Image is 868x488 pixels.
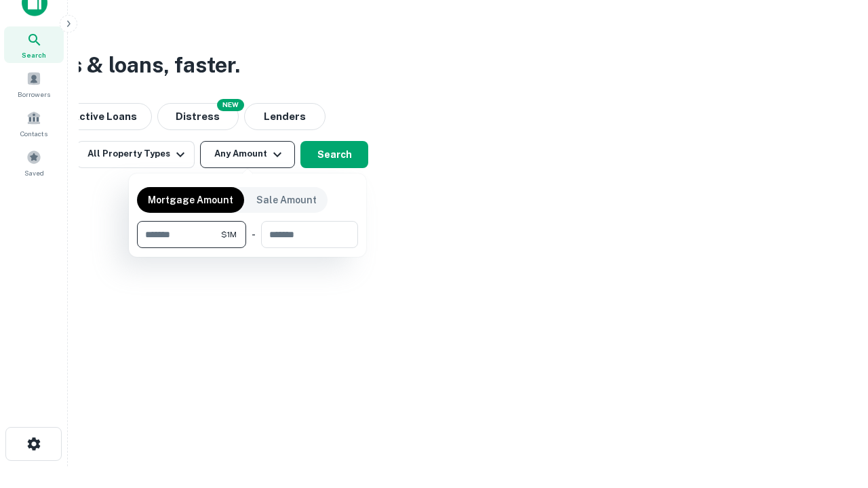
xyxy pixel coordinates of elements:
[148,192,233,207] p: Mortgage Amount
[221,228,237,241] span: $1M
[800,380,868,445] iframe: Chat Widget
[256,192,317,207] p: Sale Amount
[252,221,256,248] div: -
